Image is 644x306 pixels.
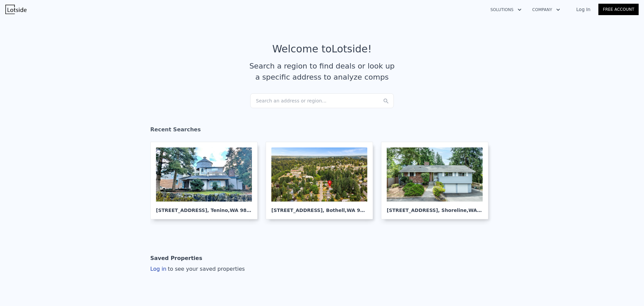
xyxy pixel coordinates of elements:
a: Free Account [598,4,639,15]
button: Solutions [485,4,527,16]
div: [STREET_ADDRESS] , Tenino [156,202,252,214]
div: Recent Searches [150,120,494,142]
div: Welcome to Lotside ! [272,43,372,55]
button: Company [527,4,566,16]
span: , WA 98011 [345,208,373,213]
div: [STREET_ADDRESS] , Bothell [271,202,367,214]
a: [STREET_ADDRESS], Bothell,WA 98011 [266,142,378,219]
a: Log In [568,6,598,13]
div: Search an address or region... [250,93,394,108]
span: , WA 98589 [228,208,257,213]
span: to see your saved properties [166,266,245,272]
a: [STREET_ADDRESS], Tenino,WA 98589 [150,142,263,219]
div: Log in [150,265,245,273]
div: Saved Properties [150,252,202,265]
div: [STREET_ADDRESS] , Shoreline [387,202,483,214]
div: Search a region to find deals or look up a specific address to analyze comps [247,60,397,83]
span: , WA 98133 [467,208,495,213]
a: [STREET_ADDRESS], Shoreline,WA 98133 [381,142,494,219]
img: Lotside [5,5,26,14]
